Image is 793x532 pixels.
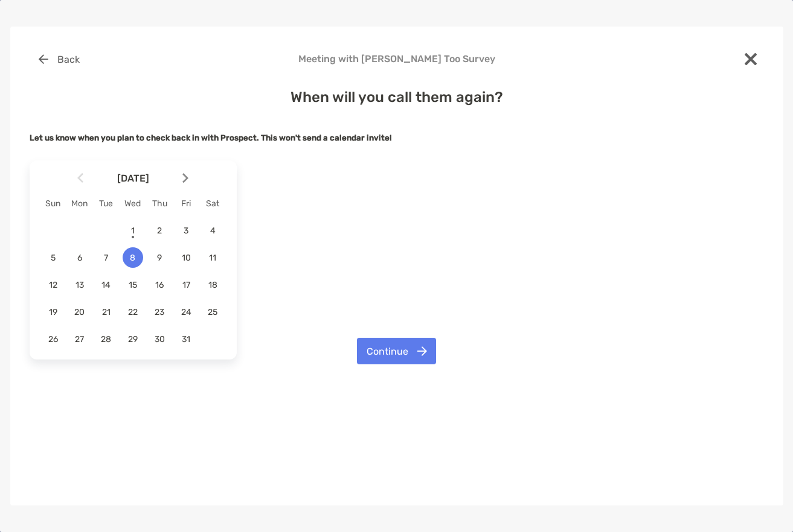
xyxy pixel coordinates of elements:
[43,253,63,263] span: 5
[149,280,170,290] span: 16
[176,307,196,317] span: 24
[176,280,196,290] span: 17
[123,253,143,263] span: 8
[202,307,223,317] span: 25
[123,226,143,236] span: 1
[66,198,93,209] div: Mon
[43,334,63,344] span: 26
[39,54,48,64] img: button icon
[123,280,143,290] span: 15
[30,89,764,106] h4: When will you call them again?
[86,173,180,184] span: [DATE]
[30,53,764,65] h4: Meeting with [PERSON_NAME] Too Survey
[30,46,89,72] button: Back
[43,280,63,290] span: 12
[69,280,90,290] span: 13
[120,198,146,209] div: Wed
[357,338,436,364] button: Continue
[202,280,223,290] span: 18
[149,334,170,344] span: 30
[202,253,223,263] span: 11
[96,253,117,263] span: 7
[30,133,764,142] h5: Let us know when you plan to check back in with Prospect.
[96,334,117,344] span: 28
[77,173,83,183] img: Arrow icon
[146,198,173,209] div: Thu
[96,307,117,317] span: 21
[149,253,170,263] span: 9
[417,346,427,356] img: button icon
[176,334,196,344] span: 31
[173,198,199,209] div: Fri
[202,226,223,236] span: 4
[182,173,188,183] img: Arrow icon
[43,307,63,317] span: 19
[69,307,90,317] span: 20
[69,253,90,263] span: 6
[261,133,392,142] strong: This won't send a calendar invite!
[199,198,226,209] div: Sat
[123,334,143,344] span: 29
[93,198,120,209] div: Tue
[745,53,757,65] img: close modal
[149,307,170,317] span: 23
[149,226,170,236] span: 2
[176,253,196,263] span: 10
[96,280,117,290] span: 14
[69,334,90,344] span: 27
[176,226,196,236] span: 3
[40,198,66,209] div: Sun
[123,307,143,317] span: 22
